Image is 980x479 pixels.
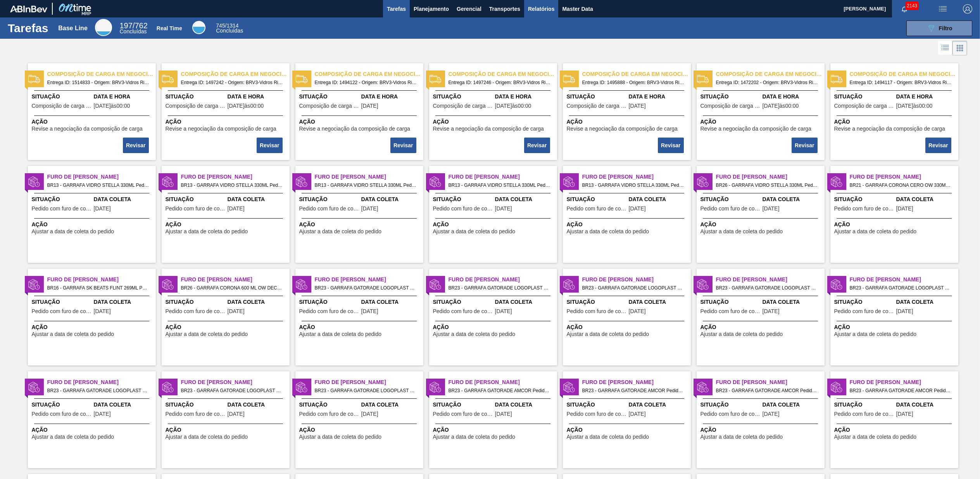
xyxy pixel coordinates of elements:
[47,386,150,395] span: BR23 - GARRAFA GATORADE LOGOPLAST Pedido - 1973871
[716,181,818,190] span: BR26 - GARRAFA VIDRO STELLA 330ML Pedido - 2007811
[299,323,421,331] span: Ação
[834,118,956,126] span: Ação
[567,331,649,337] span: Ajustar a data de coleta do pedido
[792,138,818,153] button: Revisar
[700,195,761,203] span: Situação
[32,103,92,109] span: Composição de carga em negociação
[629,206,646,212] span: 21/08/2025
[567,401,627,409] span: Situação
[228,195,288,203] span: Data Coleta
[228,401,288,409] span: Data Coleta
[315,173,423,181] span: Furo de Coleta
[700,206,761,212] span: Pedido com furo de coleta
[28,73,40,85] img: status
[582,386,685,395] span: BR23 - GARRAFA GATORADE AMCOR Pedido - 1970880
[166,118,288,126] span: Ação
[700,103,761,109] span: Composição de carga em negociação
[892,3,917,14] button: Notificações
[582,276,691,284] span: Furo de Coleta
[697,73,709,85] img: status
[700,298,761,306] span: Situação
[567,221,689,229] span: Ação
[763,103,799,109] span: 24/05/2024,[object Object]
[32,323,154,331] span: Ação
[567,434,649,440] span: Ajustar a data de coleta do pedido
[700,118,823,126] span: Ação
[905,2,919,10] span: 2143
[433,126,544,132] span: Revise a negociação da composição de carga
[430,176,441,188] img: status
[228,103,264,109] span: 01/07/2024,[object Object]
[495,411,512,417] span: 14/08/2025
[94,93,154,101] span: Data e Hora
[94,308,111,314] span: 14/08/2025
[296,176,307,188] img: status
[658,138,684,153] button: Revisar
[181,78,283,87] span: Entrega ID: 1497242 - Origem: BRV3-Vidros Rio - Destino: BR13
[299,126,410,132] span: Revise a negociação da composição de carga
[361,298,421,306] span: Data Coleta
[489,4,520,14] span: Transportes
[567,195,627,203] span: Situação
[433,434,516,440] span: Ajustar a data de coleta do pedido
[834,426,956,434] span: Ação
[181,386,283,395] span: BR23 - GARRAFA GATORADE LOGOPLAST Pedido - 1973872
[896,206,913,212] span: 16/08/2025
[216,23,243,33] div: Real Time
[299,229,382,234] span: Ajustar a data de coleta do pedido
[162,176,174,188] img: status
[296,73,307,85] img: status
[166,221,288,229] span: Ação
[299,426,421,434] span: Ação
[28,279,40,290] img: status
[361,93,421,101] span: Data e Hora
[629,93,689,101] span: Data e Hora
[700,93,761,101] span: Situação
[850,276,958,284] span: Furo de Coleta
[716,78,818,87] span: Entrega ID: 1472202 - Origem: BRV3-Vidros Rio - Destino: BR19
[567,118,689,126] span: Ação
[32,426,154,434] span: Ação
[94,206,111,212] span: 21/08/2025
[433,323,555,331] span: Ação
[831,279,842,290] img: status
[563,176,575,188] img: status
[32,93,92,101] span: Situação
[166,401,226,409] span: Situação
[216,22,225,29] span: 745
[433,229,516,234] span: Ajustar a data de coleta do pedido
[433,426,555,434] span: Ação
[834,308,894,314] span: Pedido com furo de coleta
[124,137,150,154] div: Completar tarefa: 29826447
[449,284,551,292] span: BR23 - GARRAFA GATORADE LOGOPLAST Pedido - 1973865
[567,323,689,331] span: Ação
[567,206,627,212] span: Pedido com furo de coleta
[94,195,154,203] span: Data Coleta
[495,298,555,306] span: Data Coleta
[390,138,416,153] button: Revisar
[896,103,933,109] span: 03/07/2024,[object Object]
[716,173,825,181] span: Furo de Coleta
[449,276,557,284] span: Furo de Coleta
[162,381,174,393] img: status
[181,173,290,181] span: Furo de Coleta
[850,173,958,181] span: Furo de Coleta
[94,103,130,109] span: 04/08/2024,[object Object]
[952,41,967,55] div: Visão em Cards
[32,331,114,337] span: Ajustar a data de coleta do pedido
[700,411,761,417] span: Pedido com furo de coleta
[850,78,952,87] span: Entrega ID: 1494117 - Origem: BRV3-Vidros Rio - Destino: BR24
[834,221,956,229] span: Ação
[166,331,248,337] span: Ajustar a data de coleta do pedido
[582,173,691,181] span: Furo de Coleta
[181,276,290,284] span: Furo de Coleta
[629,298,689,306] span: Data Coleta
[763,411,780,417] span: 13/08/2025
[763,93,823,101] span: Data e Hora
[361,103,378,109] span: 03/07/2024,
[896,195,956,203] span: Data Coleta
[433,195,493,203] span: Situação
[315,70,423,78] span: Composição de carga em negociação
[528,4,554,14] span: Relatórios
[32,126,143,132] span: Revise a negociação da composição de carga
